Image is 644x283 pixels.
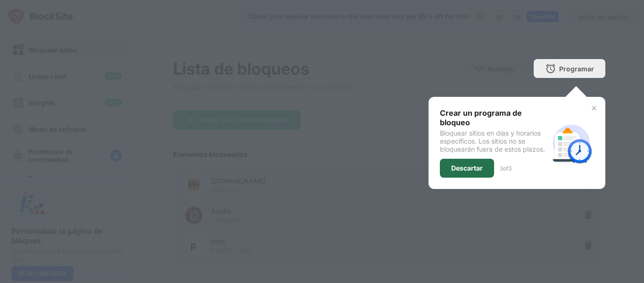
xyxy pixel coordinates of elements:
[559,65,594,73] div: Programar
[451,164,483,172] div: Descartar
[590,104,598,112] img: x-button.svg
[440,108,549,127] div: Crear un programa de bloqueo
[549,120,594,166] img: schedule.svg
[500,165,512,172] div: 3 of 3
[440,129,549,153] div: Bloquear sitios en días y horarios específicos. Los sitios no se bloquearán fuera de estos plazos.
